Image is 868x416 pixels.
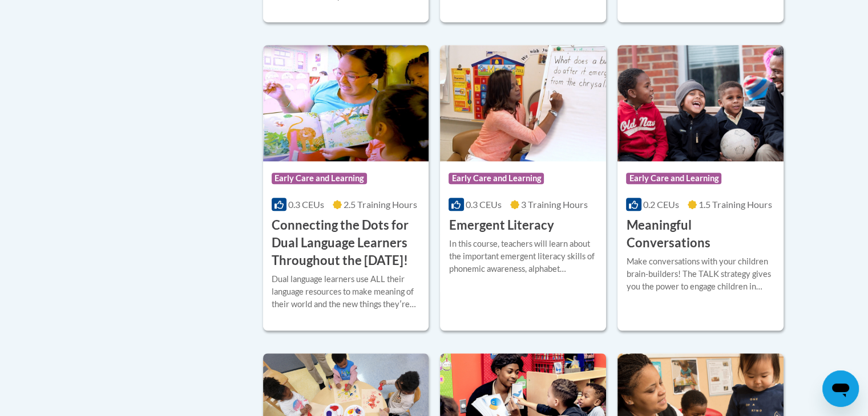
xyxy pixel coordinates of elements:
[617,45,784,161] img: Course Logo
[626,173,721,184] span: Early Care and Learning
[344,199,417,210] span: 2.5 Training Hours
[272,217,421,269] h3: Connecting the Dots for Dual Language Learners Throughout the [DATE]!
[449,238,597,275] div: In this course, teachers will learn about the important emergent literacy skills of phonemic awar...
[626,217,775,252] h3: Meaningful Conversations
[440,45,606,331] a: Course LogoEarly Care and Learning0.3 CEUs3 Training Hours Emergent LiteracyIn this course, teach...
[466,199,502,210] span: 0.3 CEUs
[449,217,554,234] h3: Emergent Literacy
[822,370,859,407] iframe: Button to launch messaging window
[263,45,429,331] a: Course LogoEarly Care and Learning0.3 CEUs2.5 Training Hours Connecting the Dots for Dual Languag...
[272,173,367,184] span: Early Care and Learning
[626,255,775,293] div: Make conversations with your children brain-builders! The TALK strategy gives you the power to en...
[699,199,772,210] span: 1.5 Training Hours
[288,199,324,210] span: 0.3 CEUs
[272,273,421,311] div: Dual language learners use ALL their language resources to make meaning of their world and the ne...
[263,45,429,161] img: Course Logo
[449,173,544,184] span: Early Care and Learning
[643,199,679,210] span: 0.2 CEUs
[440,45,606,161] img: Course Logo
[521,199,588,210] span: 3 Training Hours
[617,45,784,331] a: Course LogoEarly Care and Learning0.2 CEUs1.5 Training Hours Meaningful ConversationsMake convers...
